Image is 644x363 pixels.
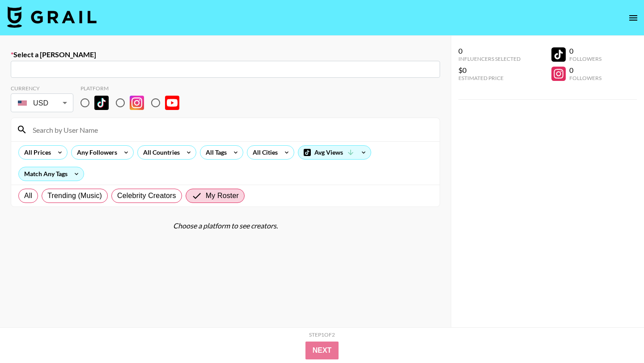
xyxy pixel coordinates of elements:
input: Search by User Name [27,122,434,137]
div: 0 [569,66,602,75]
div: USD [13,95,72,111]
img: Grail Talent [7,6,97,28]
div: Followers [569,55,602,62]
div: $0 [458,66,521,75]
span: All [24,190,32,201]
button: Next [305,342,339,359]
div: All Cities [247,146,280,159]
div: Step 1 of 2 [309,331,335,338]
img: YouTube [165,96,179,110]
div: 0 [569,46,602,55]
label: Select a [PERSON_NAME] [11,50,440,59]
div: 0 [458,46,521,55]
div: Influencers Selected [458,55,521,62]
div: Estimated Price [458,75,521,81]
div: Match Any Tags [19,167,84,181]
div: Choose a platform to see creators. [11,221,440,230]
span: My Roster [206,190,239,201]
span: Trending (Music) [47,190,102,201]
img: Instagram [130,96,144,110]
div: All Tags [200,146,229,159]
div: All Countries [138,146,182,159]
div: Avg Views [298,146,371,159]
span: Celebrity Creators [117,190,176,201]
div: Currency [11,85,73,92]
img: TikTok [94,96,109,110]
div: Followers [569,75,602,81]
div: Platform [80,85,186,92]
div: All Prices [19,146,53,159]
div: Any Followers [72,146,119,159]
button: open drawer [624,9,642,27]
